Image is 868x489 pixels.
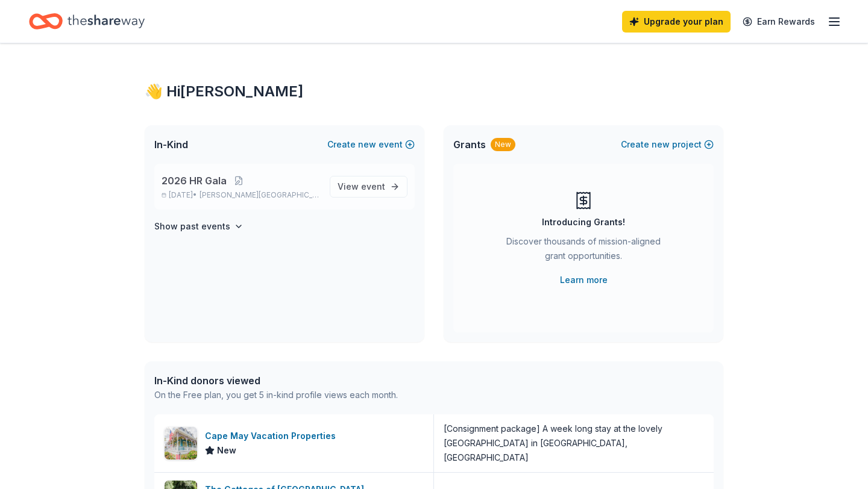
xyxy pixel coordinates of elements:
[652,137,670,152] span: new
[154,219,230,234] h4: Show past events
[330,176,407,198] a: View event
[361,181,385,192] span: event
[154,137,188,152] span: In-Kind
[162,173,227,188] span: 2026 HR Gala
[205,429,341,443] div: Cape May Vacation Properties
[217,443,236,458] span: New
[444,422,704,465] div: [Consignment package] A week long stay at the lovely [GEOGRAPHIC_DATA] in [GEOGRAPHIC_DATA], [GEO...
[154,388,398,402] div: On the Free plan, you get 5 in-kind profile views each month.
[735,11,822,33] a: Earn Rewards
[165,427,197,459] img: Image for Cape May Vacation Properties
[154,373,398,388] div: In-Kind donors viewed
[622,11,731,33] a: Upgrade your plan
[621,137,714,152] button: Createnewproject
[453,137,486,152] span: Grants
[145,82,723,101] div: 👋 Hi [PERSON_NAME]
[358,137,376,152] span: new
[491,138,515,151] div: New
[200,190,320,200] span: [PERSON_NAME][GEOGRAPHIC_DATA], [GEOGRAPHIC_DATA]
[29,7,145,36] a: Home
[560,273,608,287] a: Learn more
[502,234,665,268] div: Discover thousands of mission-aligned grant opportunities.
[162,190,320,200] p: [DATE] •
[542,215,625,229] div: Introducing Grants!
[154,219,244,234] button: Show past events
[327,137,415,152] button: Createnewevent
[338,179,385,194] span: View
